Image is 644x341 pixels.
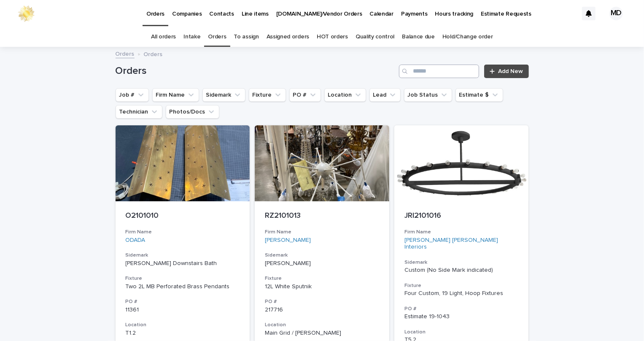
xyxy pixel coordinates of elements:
[183,27,200,47] a: Intake
[116,49,135,58] a: Orders
[265,229,379,235] h3: Firm Name
[126,283,240,290] div: Two 2L MB Perforated Brass Pendants
[324,88,366,102] button: Location
[265,298,379,305] h3: PO #
[442,27,493,47] a: Hold/Change order
[399,65,479,78] input: Search
[265,330,379,337] p: Main Grid / [PERSON_NAME]
[484,65,528,78] a: Add New
[402,27,435,47] a: Balance due
[404,237,519,251] a: [PERSON_NAME] [PERSON_NAME] Interiors
[404,267,519,274] p: Custom (No Side Mark indicated)
[126,306,240,314] p: 11361
[126,298,240,305] h3: PO #
[126,275,240,282] h3: Fixture
[369,88,401,102] button: Lead
[208,27,226,47] a: Orders
[498,68,523,74] span: Add New
[404,282,519,289] h3: Fixture
[265,237,311,244] a: [PERSON_NAME]
[152,88,199,102] button: Firm Name
[289,88,321,102] button: PO #
[126,260,240,267] p: [PERSON_NAME] Downstairs Bath
[249,88,286,102] button: Fixture
[126,330,240,337] p: T1.2
[202,88,245,102] button: Sidemark
[265,306,379,314] p: 217716
[404,229,519,235] h3: Firm Name
[126,229,240,235] h3: Firm Name
[116,65,396,77] h1: Orders
[116,105,162,119] button: Technician
[404,290,519,297] div: Four Custom, 19 Light, Hoop Fixtures
[404,313,519,320] p: Estimate 19-1043
[267,27,309,47] a: Assigned orders
[151,27,176,47] a: All orders
[404,211,519,221] p: JRI2101016
[404,88,452,102] button: Job Status
[116,88,149,102] button: Job #
[126,322,240,328] h3: Location
[166,105,219,119] button: Photos/Docs
[265,283,379,290] div: 12L White Sputnik
[404,306,519,312] h3: PO #
[609,7,623,20] div: MD
[265,211,379,221] p: RZ2101013
[265,322,379,328] h3: Location
[144,49,163,58] p: Orders
[404,259,519,266] h3: Sidemark
[455,88,503,102] button: Estimate $
[17,5,35,22] img: 0ffKfDbyRa2Iv8hnaAqg
[126,211,240,221] p: O2101010
[265,260,379,267] p: [PERSON_NAME]
[356,27,394,47] a: Quality control
[265,275,379,282] h3: Fixture
[265,252,379,259] h3: Sidemark
[126,237,146,244] a: ODADA
[234,27,259,47] a: To assign
[404,329,519,336] h3: Location
[317,27,348,47] a: HOT orders
[126,252,240,259] h3: Sidemark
